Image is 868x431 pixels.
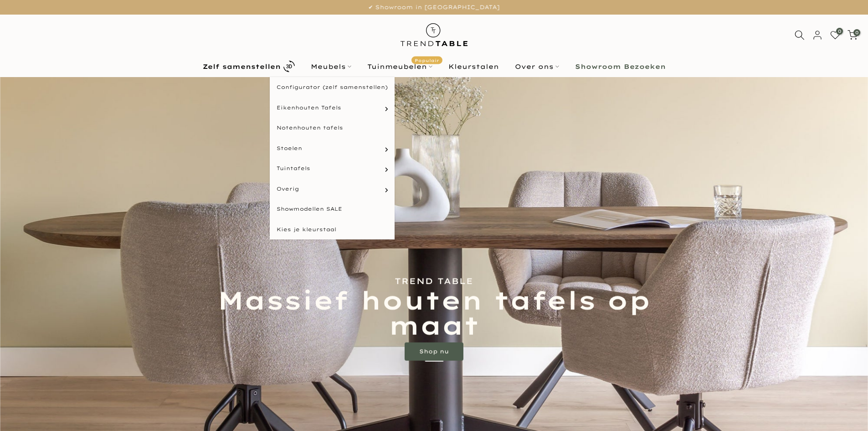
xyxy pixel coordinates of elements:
span: Overig [277,185,299,193]
a: Eikenhouten Tafels [270,98,395,118]
p: ✔ Showroom in [GEOGRAPHIC_DATA] [11,2,857,12]
img: trend-table [394,15,474,55]
a: Configurator (zelf samenstellen) [270,77,395,98]
a: Kies je kleurstaal [270,219,395,240]
a: Tuintafels [270,158,395,179]
a: Overig [270,179,395,199]
a: Kleurstalen [440,61,507,72]
a: Showroom Bezoeken [567,61,673,72]
a: Meubels [303,61,359,72]
b: Zelf samenstellen [203,63,281,70]
span: Tuintafels [277,165,310,172]
span: 0 [853,29,860,36]
a: 0 [847,30,858,40]
span: Stoelen [277,145,302,152]
b: Showroom Bezoeken [575,63,666,70]
span: Eikenhouten Tafels [277,104,341,112]
a: TuinmeubelenPopulair [359,61,440,72]
a: Shop nu [405,343,463,361]
span: 0 [836,28,843,35]
a: 0 [830,30,840,40]
a: Stoelen [270,138,395,159]
a: Notenhouten tafels [270,118,395,138]
iframe: toggle-frame [1,384,46,430]
a: Over ons [507,61,567,72]
a: Showmodellen SALE [270,199,395,219]
a: Zelf samenstellen [195,58,303,74]
span: Populair [411,56,442,64]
